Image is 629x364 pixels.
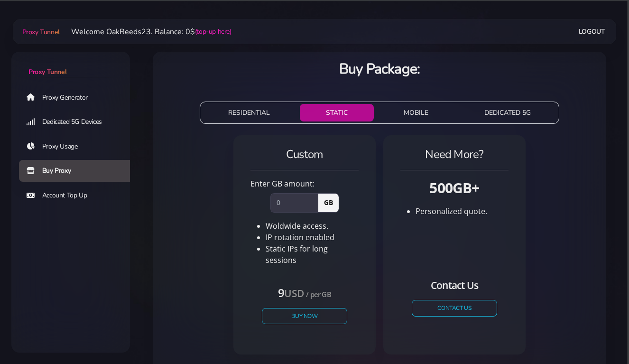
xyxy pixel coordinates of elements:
[262,308,347,325] button: Buy Now
[19,86,138,108] a: Proxy Generator
[416,205,509,217] li: Personalized quote.
[306,289,331,299] small: / per GB
[28,67,66,76] span: Proxy Tunnel
[195,27,231,37] a: (top-up here)
[20,24,60,39] a: Proxy Tunnel
[284,287,304,300] small: USD
[160,59,599,79] h3: Buy Package:
[19,136,138,158] a: Proxy Usage
[250,147,359,162] h4: Custom
[19,160,138,182] a: Buy Proxy
[412,300,497,317] a: CONTACT US
[202,104,296,121] button: RESIDENTIAL
[400,178,509,197] h3: 500GB+
[270,193,318,212] input: 0
[400,147,509,162] h4: Need More?
[318,193,339,212] span: GB
[266,232,359,243] li: IP rotation enabled
[458,104,557,121] button: DEDICATED 5G
[579,23,605,40] a: Logout
[262,285,347,300] h4: 9
[300,104,374,121] button: STATIC
[266,220,359,232] li: Woldwide access.
[378,104,454,121] button: MOBILE
[245,178,364,189] div: Enter GB amount:
[11,52,130,77] a: Proxy Tunnel
[583,318,617,352] iframe: Webchat Widget
[60,26,231,37] li: Welcome OakReeds23. Balance: 0$
[431,279,478,292] small: Contact Us
[19,185,138,206] a: Account Top Up
[22,28,60,37] span: Proxy Tunnel
[19,111,138,133] a: Dedicated 5G Devices
[266,243,359,266] li: Static IPs for long sessions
